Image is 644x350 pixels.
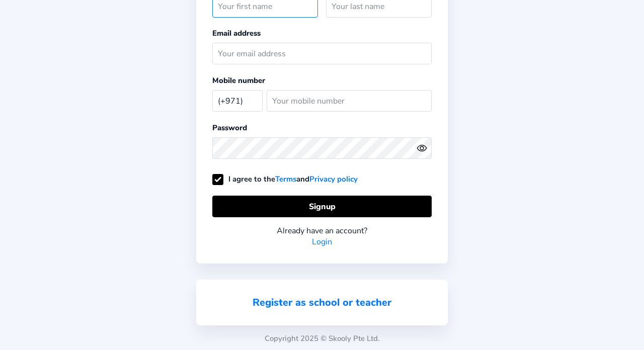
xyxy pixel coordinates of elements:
[417,143,427,153] ion-icon: eye outline
[212,43,432,64] input: Your email address
[212,75,265,85] label: Mobile number
[275,174,296,184] a: Terms
[212,196,432,217] button: Signup
[212,225,432,236] div: Already have an account?
[212,28,261,38] label: Email address
[267,90,432,112] input: Your mobile number
[253,296,391,309] a: Register as school or teacher
[309,174,358,184] a: Privacy policy
[212,174,358,184] label: I agree to the and
[417,143,432,153] button: eye outlineeye off outline
[312,236,332,247] a: Login
[212,123,247,133] label: Password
